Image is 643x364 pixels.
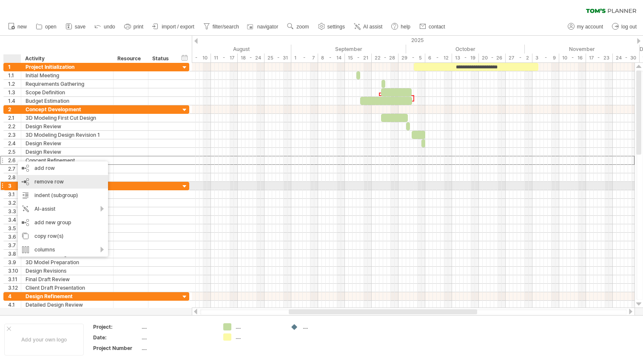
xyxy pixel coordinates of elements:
[345,54,372,62] div: 15 - 21
[26,267,109,275] div: Design Revisions
[8,105,21,113] div: 2
[452,54,479,62] div: 13 - 19
[8,63,21,71] div: 1
[211,54,238,62] div: 11 - 17
[8,241,21,249] div: 3.7
[152,54,171,63] div: Status
[236,333,282,341] div: ....
[92,21,118,32] a: undo
[201,21,242,32] a: filter/search
[236,323,282,330] div: ....
[8,284,21,292] div: 3.12
[122,21,146,32] a: print
[26,63,109,71] div: Project Initialization
[26,131,109,139] div: 3D Modeling Design Revision 1
[18,202,108,216] div: AI-assist
[104,24,115,30] span: undo
[8,199,21,207] div: 3.2
[117,54,143,63] div: Resource
[8,122,21,130] div: 2.2
[291,45,406,54] div: September 2025
[327,24,345,30] span: settings
[8,71,21,79] div: 1.1
[8,148,21,156] div: 2.5
[372,54,398,62] div: 22 - 28
[525,45,640,54] div: November 2025
[142,344,213,352] div: ....
[296,24,309,30] span: zoom
[318,54,345,62] div: 8 - 14
[6,21,29,32] a: new
[4,324,84,356] div: Add your own logo
[93,323,140,330] div: Project:
[316,21,347,32] a: settings
[93,344,140,352] div: Project Number
[8,156,21,164] div: 2.6
[8,233,21,241] div: 3.6
[8,80,21,88] div: 1.2
[425,54,452,62] div: 6 - 12
[559,54,586,62] div: 10 - 16
[18,229,108,243] div: copy row(s)
[8,165,21,173] div: 2.7
[8,173,21,181] div: 2.8
[398,54,425,62] div: 29 - 5
[45,24,57,30] span: open
[621,24,637,30] span: log out
[184,54,211,62] div: 4 - 10
[352,21,385,32] a: AI assist
[417,21,448,32] a: contact
[257,24,278,30] span: navigator
[613,54,640,62] div: 24 - 30
[142,323,213,330] div: ....
[142,334,213,341] div: ....
[18,189,108,202] div: indent (subgroup)
[26,284,109,292] div: Client Draft Presentation
[8,139,21,147] div: 2.4
[8,131,21,139] div: 2.3
[532,54,559,62] div: 3 - 9
[162,24,194,30] span: import / export
[34,21,59,32] a: open
[406,45,525,54] div: October 2025
[26,88,109,96] div: Scope Definition
[26,105,109,113] div: Concept Development
[8,267,21,275] div: 3.10
[8,207,21,215] div: 3.3
[401,24,410,30] span: help
[8,275,21,283] div: 3.11
[8,224,21,232] div: 3.5
[506,54,532,62] div: 27 - 2
[25,54,108,63] div: Activity
[8,292,21,300] div: 4
[363,24,382,30] span: AI assist
[26,258,109,266] div: 3D Model Preparation
[8,250,21,258] div: 3.8
[586,54,613,62] div: 17 - 23
[26,114,109,122] div: 3D Modeling First Cut Design
[63,21,88,32] a: save
[479,54,506,62] div: 20 - 26
[26,97,109,105] div: Budget Estimation
[566,21,606,32] a: my account
[285,21,311,32] a: zoom
[389,21,413,32] a: help
[8,190,21,198] div: 3.1
[26,275,109,283] div: Final Draft Review
[265,54,291,62] div: 25 - 31
[26,156,109,164] div: Concept Refinement
[75,24,85,30] span: save
[213,24,239,30] span: filter/search
[18,243,108,257] div: columns
[610,21,639,32] a: log out
[429,24,445,30] span: contact
[17,24,27,30] span: new
[150,21,197,32] a: import / export
[291,54,318,62] div: 1 - 7
[18,161,108,175] div: add row
[34,178,64,185] span: remove row
[134,24,143,30] span: print
[18,216,108,229] div: add new group
[26,122,109,130] div: Design Review
[8,97,21,105] div: 1.4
